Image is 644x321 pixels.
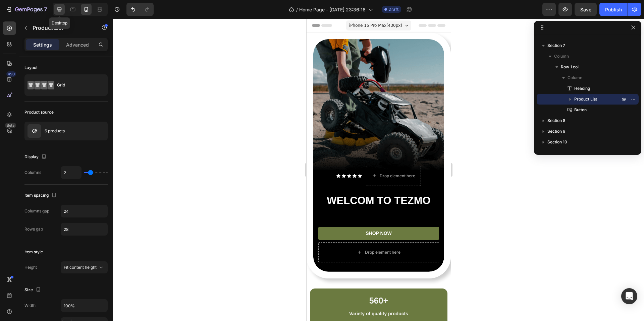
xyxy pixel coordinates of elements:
[24,303,36,309] div: Width
[24,65,38,71] div: Layout
[11,17,16,23] img: website_grey.svg
[547,117,566,124] span: Section 8
[67,39,72,44] img: tab_keywords_by_traffic_grey.svg
[44,5,47,13] p: 7
[24,191,58,200] div: Item spacing
[6,71,16,77] div: 450
[24,249,43,255] div: Item style
[24,109,54,115] div: Product source
[11,11,16,16] img: logo_orange.svg
[24,226,43,232] div: Rows gap
[554,53,569,60] span: Column
[388,6,398,12] span: Draft
[574,85,590,92] span: Heading
[45,129,65,133] p: 6 products
[61,261,108,273] button: Fit content height
[19,11,33,16] div: v 4.0.25
[61,300,107,312] input: Auto
[547,42,565,49] span: Section 7
[18,39,23,44] img: tab_domain_overview_orange.svg
[74,40,113,44] div: Keywords by Traffic
[64,265,97,270] span: Fit content height
[57,77,98,93] div: Grid
[575,3,597,16] button: Save
[33,24,90,32] p: Product List
[28,124,41,138] img: product feature img
[17,17,74,23] div: Domain: [DOMAIN_NAME]
[5,123,16,128] div: Beta
[605,6,622,13] div: Publish
[547,128,566,135] span: Section 9
[299,6,366,13] span: Home Page - [DATE] 23:36:16
[547,139,567,145] span: Section 10
[33,41,52,48] p: Settings
[61,205,107,217] input: Auto
[24,152,48,162] div: Display
[599,3,628,16] button: Publish
[24,285,42,295] div: Size
[574,96,597,103] span: Product List
[561,64,579,70] span: Row 1 col
[3,3,50,16] button: 7
[66,41,89,48] p: Advanced
[307,19,451,321] iframe: To enrich screen reader interactions, please activate Accessibility in Grammarly extension settings
[61,167,81,179] input: Auto
[61,223,107,235] input: Auto
[9,301,135,313] p: 260+
[580,7,591,12] span: Save
[24,264,37,270] div: Height
[568,74,582,81] span: Column
[24,170,41,176] div: Columns
[574,107,587,113] span: Button
[296,6,298,13] span: /
[621,288,637,304] div: Open Intercom Messenger
[126,3,154,16] div: Undo/Redo
[24,208,49,214] div: Columns gap
[25,40,60,44] div: Domain Overview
